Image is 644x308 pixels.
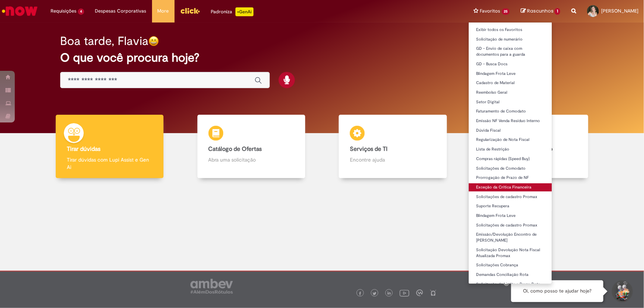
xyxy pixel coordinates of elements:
[388,291,391,296] img: logo_footer_linkedin.png
[1,4,39,18] img: ServiceNow
[469,35,552,44] a: Solicitação de numerário
[469,212,552,220] a: Blindagem Frota Leve
[60,51,584,64] h2: O que você procura hoje?
[469,89,552,97] a: Reembolso Geral
[469,145,552,153] a: Lista de Restrição
[469,60,552,68] a: GD - Busca Docs
[521,8,560,15] a: Rascunhos
[469,98,552,106] a: Setor Digital
[511,280,603,302] div: Oi, como posso te ajudar hoje?
[469,221,552,229] a: Solicitações de cadastro Promax
[555,8,560,15] span: 1
[211,7,254,16] div: Padroniza
[60,35,148,48] h2: Boa tarde, Flavia
[78,8,84,15] span: 4
[469,70,552,78] a: Blindagem Frota Leve
[180,115,322,179] a: Catálogo de Ofertas Abra uma solicitação
[95,7,147,15] span: Despesas Corporativas
[430,290,437,296] img: logo_footer_naosei.png
[468,22,552,284] ul: Favoritos
[469,271,552,279] a: Demandas Conciliação Rota
[469,202,552,210] a: Suporte Recupera
[358,292,362,295] img: logo_footer_facebook.png
[469,79,552,87] a: Cadastro de Material
[373,292,376,295] img: logo_footer_twitter.png
[469,26,552,34] a: Exibir todos os Favoritos
[469,246,552,260] a: Solicitação Devolução Nota Fiscal Atualizada Promax
[469,174,552,182] a: Prorrogação de Prazo de NF
[469,45,552,58] a: GD - Envio de caixa com documentos para a guarda
[469,280,552,288] a: Solicitação de Limite e Prazo Rota
[601,8,638,14] span: [PERSON_NAME]
[51,7,76,15] span: Requisições
[469,107,552,115] a: Faturamento de Comodato
[469,193,552,201] a: Solicitações de cadastro Promax
[209,156,294,163] p: Abra uma solicitação
[469,231,552,244] a: Emissão/Devolução Encontro de [PERSON_NAME]
[67,156,152,171] p: Tirar dúvidas com Lupi Assist e Gen Ai
[350,145,388,153] b: Serviços de TI
[469,261,552,269] a: Solicitações Cobrança
[611,280,633,302] button: Iniciar Conversa de Suporte
[469,165,552,173] a: Solicitações de Comodato
[469,127,552,135] a: Dúvida Fiscal
[350,156,435,163] p: Encontre ajuda
[416,290,423,296] img: logo_footer_workplace.png
[322,115,464,179] a: Serviços de TI Encontre ajuda
[464,115,605,179] a: Base de Conhecimento Consulte e aprenda
[469,183,552,191] a: Exceção da Crítica Financeira
[469,136,552,144] a: Regularização de Nota Fiscal
[209,145,262,153] b: Catálogo de Ofertas
[67,145,100,153] b: Tirar dúvidas
[400,288,409,298] img: logo_footer_youtube.png
[235,7,254,16] p: +GenAi
[180,5,200,16] img: click_logo_yellow_360x200.png
[190,279,233,294] img: logo_footer_ambev_rotulo_gray.png
[527,7,554,14] span: Rascunhos
[158,7,169,15] span: More
[39,115,180,179] a: Tirar dúvidas Tirar dúvidas com Lupi Assist e Gen Ai
[502,8,510,15] span: 25
[469,155,552,163] a: Compras rápidas (Speed Buy)
[148,36,159,46] img: happy-face.png
[469,117,552,125] a: Emissão NF Venda Resíduo Interno
[480,7,500,15] span: Favoritos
